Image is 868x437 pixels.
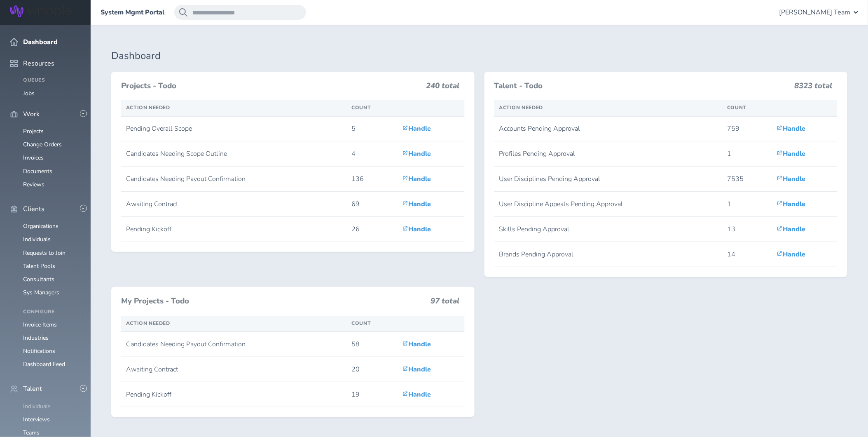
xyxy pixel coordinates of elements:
a: Handle [402,340,431,349]
td: 13 [722,217,772,242]
a: Dashboard Feed [23,360,65,368]
a: System Mgmt Portal [101,9,164,16]
a: Handle [402,365,431,374]
td: 19 [347,382,398,407]
h3: Talent - Todo [494,82,790,91]
td: Pending Kickoff [121,382,347,407]
a: Handle [402,225,431,234]
a: Documents [23,167,52,175]
a: Individuals [23,235,51,243]
h3: My Projects - Todo [121,297,426,306]
span: Count [352,104,371,111]
td: Candidates Needing Payout Confirmation [121,332,347,357]
span: Count [727,104,746,111]
td: 4 [347,141,398,167]
a: Reviews [23,181,44,188]
a: Projects [23,127,44,135]
td: User Disciplines Pending Approval [494,167,723,192]
a: Handle [777,124,805,133]
td: 1 [722,192,772,217]
td: 58 [347,332,398,357]
a: Invoices [23,154,44,162]
a: Handle [402,390,431,399]
button: - [80,385,87,392]
a: Teams [23,429,40,437]
a: Handle [777,149,805,158]
td: 136 [347,167,398,192]
td: 26 [347,217,398,242]
a: Industries [23,334,49,342]
td: 14 [722,242,772,267]
span: Action Needed [126,104,170,111]
a: Interviews [23,416,50,423]
td: 1 [722,141,772,167]
a: Sys Managers [23,289,59,296]
td: Pending Kickoff [121,217,347,242]
span: Action Needed [126,320,170,327]
span: [PERSON_NAME] Team [779,9,851,16]
td: Profiles Pending Approval [494,141,723,167]
a: Organizations [23,222,58,230]
h3: 8323 total [795,82,833,94]
h4: Queues [23,78,81,83]
a: Talent Pools [23,262,55,270]
button: [PERSON_NAME] Team [779,5,858,20]
a: Notifications [23,347,55,355]
img: Wripple [10,5,72,17]
td: 7535 [722,167,772,192]
span: Resources [23,60,54,67]
td: 69 [347,192,398,217]
button: - [80,205,87,212]
h3: 97 total [431,297,460,309]
td: 5 [347,116,398,141]
span: Talent [23,385,42,392]
h1: Dashboard [111,50,847,62]
a: Change Orders [23,141,62,148]
td: Pending Overall Scope [121,116,347,141]
a: Requests to Join [23,249,66,257]
td: User Discipline Appeals Pending Approval [494,192,723,217]
td: Candidates Needing Payout Confirmation [121,167,347,192]
td: Awaiting Contract [121,357,347,382]
td: Candidates Needing Scope Outline [121,141,347,167]
a: Handle [402,174,431,183]
a: Invoice Items [23,321,57,329]
td: Skills Pending Approval [494,217,723,242]
a: Consultants [23,275,54,283]
a: Handle [402,200,431,209]
a: Handle [777,174,805,183]
td: 759 [722,116,772,141]
span: Count [352,320,371,327]
span: Clients [23,205,44,213]
span: Dashboard [23,38,58,46]
span: Action Needed [499,104,543,111]
a: Handle [777,225,805,234]
a: Handle [402,149,431,158]
span: Work [23,110,40,118]
h3: 240 total [426,82,460,94]
a: Handle [777,200,805,209]
a: Handle [402,124,431,133]
a: Handle [777,250,805,259]
h3: Projects - Todo [121,82,421,91]
h4: Configure [23,309,81,315]
td: Awaiting Contract [121,192,347,217]
td: Accounts Pending Approval [494,116,723,141]
a: Jobs [23,89,35,97]
a: Individuals [23,402,51,410]
td: 20 [347,357,398,382]
button: - [80,110,87,117]
td: Brands Pending Approval [494,242,723,267]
